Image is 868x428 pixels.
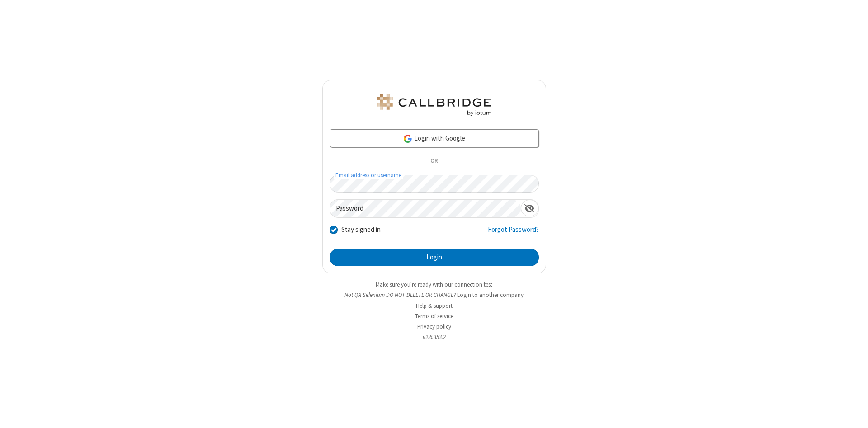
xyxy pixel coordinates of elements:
li: v2.6.353.2 [322,333,546,341]
a: Forgot Password? [488,225,539,242]
img: google-icon.png [403,134,413,144]
a: Privacy policy [417,323,451,330]
label: Stay signed in [341,225,381,235]
div: Show password [521,200,538,216]
input: Password [330,200,521,217]
span: OR [427,155,441,168]
iframe: Chat [845,404,861,422]
a: Terms of service [415,312,453,320]
a: Make sure you're ready with our connection test [376,281,492,288]
input: Email address or username [330,175,539,193]
a: Help & support [416,302,453,310]
img: QA Selenium DO NOT DELETE OR CHANGE [375,94,493,116]
li: Not QA Selenium DO NOT DELETE OR CHANGE? [322,291,546,299]
a: Login with Google [330,129,539,147]
button: Login [330,249,539,267]
button: Login to another company [457,291,524,299]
